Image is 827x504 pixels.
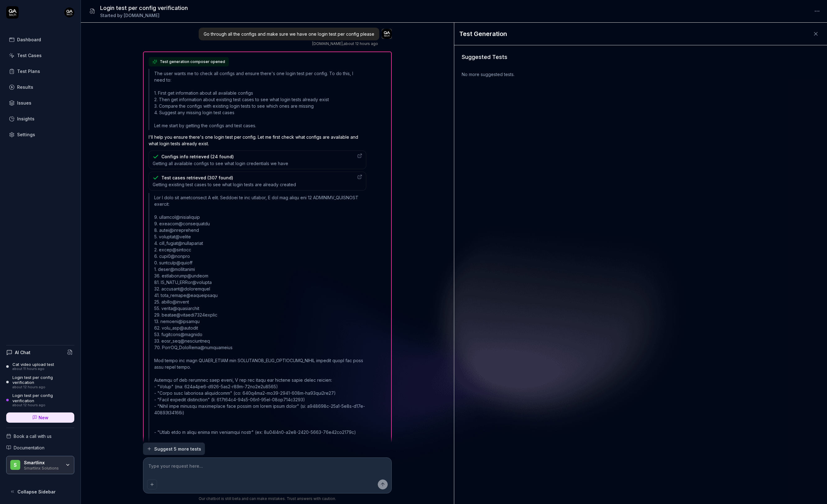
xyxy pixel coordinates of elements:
span: Test generation composer opened [160,59,225,65]
div: Cat video upload test [12,362,54,367]
button: Collapse Sidebar [6,485,74,498]
button: Test generation composer opened [149,57,229,66]
div: Issues [17,100,31,106]
a: Dashboard [6,34,74,46]
a: Book a call with us [6,433,74,439]
a: Login test per config verificationabout 12 hours ago [6,375,74,389]
div: , about 12 hours ago [312,41,378,47]
p: I'll help you ensure there's one login test per config. Let me first check what configs are avail... [149,134,366,147]
div: Insights [17,115,35,122]
span: Book a call with us [14,433,52,439]
h1: Login test per config verification [100,4,188,12]
div: Smartlinx [24,460,61,466]
span: Go through all the configs and make sure we have one login test per config please [204,31,374,37]
a: New [6,412,74,423]
div: No more suggested tests. [462,71,820,78]
div: Lor I dolo sit ametconsect A elit. Seddoei te inc utlabor, E dol mag aliqu eni 12 ADMINIMV_QUISNO... [149,193,366,476]
button: Suggest 5 more tests [143,443,205,455]
span: Documentation [14,444,44,451]
div: about 12 hours ago [12,385,74,389]
span: [DOMAIN_NAME] [124,13,159,18]
h3: Suggested Tests [462,53,820,61]
img: 7ccf6c19-61ad-4a6c-8811-018b02a1b829.jpg [382,29,392,39]
div: Test Plans [17,68,40,74]
span: Getting existing test cases to see what login tests are already created [153,182,296,187]
div: The user wants me to check all configs and ensure there's one login test per config. To do this, ... [149,69,366,130]
h1: Test Generation [459,29,507,38]
span: New [39,414,49,421]
span: [DOMAIN_NAME] [312,41,343,46]
span: Collapse Sidebar [17,488,56,495]
div: Results [17,84,33,90]
div: Dashboard [17,36,41,43]
div: Test Cases [17,52,42,59]
span: Getting all available configs to see what login credentials we have [153,160,288,166]
div: Login test per config verification [12,375,74,385]
span: Suggest 5 more tests [154,446,201,452]
div: Our chatbot is still beta and can make mistakes. Trust answers with caution. [143,496,392,502]
button: SSmartlinxSmartlinx Solutions [6,456,74,475]
div: about 12 hours ago [12,403,74,407]
div: Started by [100,12,188,19]
a: Issues [6,97,74,109]
div: Smartlinx Solutions [24,465,61,470]
div: Login test per config verification [12,393,74,403]
a: Insights [6,113,74,125]
a: Results [6,81,74,93]
span: S [10,460,20,470]
a: Test Plans [6,65,74,77]
div: about 11 hours ago [12,367,54,371]
div: Configs info retrieved (24 found) [161,153,234,160]
button: Add attachment [147,479,157,489]
div: Settings [17,131,35,138]
div: Test cases retrieved (307 found) [161,174,233,181]
a: Cat video upload testabout 11 hours ago [6,362,74,371]
h4: AI Chat [15,349,30,356]
img: 7ccf6c19-61ad-4a6c-8811-018b02a1b829.jpg [64,7,74,17]
a: Test Cases [6,49,74,61]
a: Documentation [6,444,74,451]
a: Settings [6,128,74,141]
a: Login test per config verificationabout 12 hours ago [6,393,74,407]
